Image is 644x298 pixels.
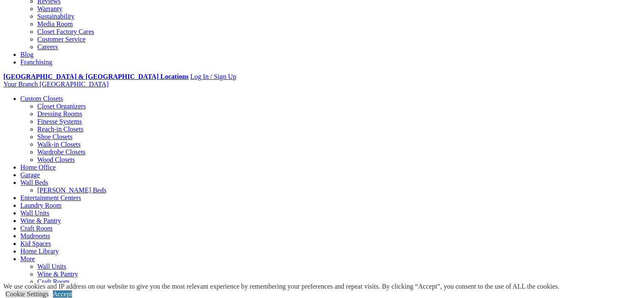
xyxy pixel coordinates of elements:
a: Closet Organizers [37,103,86,110]
a: Blog [20,51,33,58]
div: We use cookies and IP address on our website to give you the most relevant experience by remember... [3,283,559,290]
span: Your Branch [3,81,38,88]
a: Franchising [20,58,53,66]
a: Craft Room [37,278,69,285]
a: Accept [53,290,72,298]
a: Wood Closets [37,156,75,163]
a: More menu text will display only on big screen [20,255,35,262]
a: Log In / Sign Up [190,73,236,80]
a: [GEOGRAPHIC_DATA] & [GEOGRAPHIC_DATA] Locations [3,73,188,80]
a: Custom Closets [20,95,63,102]
a: Laundry Room [20,202,61,209]
a: Cookie Settings [6,290,49,298]
a: Closet Factory Cares [37,28,94,35]
a: Wine & Pantry [37,270,78,278]
a: Walk-in Closets [37,141,80,148]
a: Finesse Systems [37,118,82,125]
a: Wall Units [37,263,66,270]
a: Sustainability [37,13,75,20]
a: Craft Room [20,225,53,232]
a: Shoe Closets [37,133,72,140]
a: Garage [20,171,40,178]
a: Wardrobe Closets [37,148,86,156]
a: Your Branch [GEOGRAPHIC_DATA] [3,81,109,88]
a: Home Library [20,248,59,255]
a: Dressing Rooms [37,110,82,117]
a: Wall Units [20,209,49,217]
a: [PERSON_NAME] Beds [37,187,106,194]
a: Wall Beds [20,179,48,186]
a: Kid Spaces [20,240,51,247]
a: Warranty [37,5,62,12]
span: [GEOGRAPHIC_DATA] [39,81,108,88]
a: Careers [37,43,58,50]
a: Entertainment Centers [20,194,81,201]
a: Customer Service [37,36,86,43]
a: Reach-in Closets [37,125,83,133]
a: Wine & Pantry [20,217,61,224]
a: Home Office [20,164,56,171]
a: Mudrooms [20,232,50,240]
a: Media Room [37,20,73,28]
